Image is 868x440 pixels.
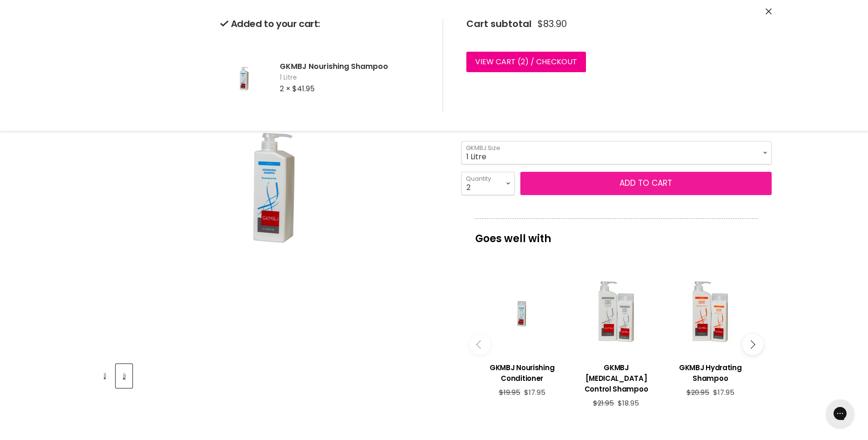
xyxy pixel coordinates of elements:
span: 1 Litre [280,73,428,82]
h3: GKMBJ [MEDICAL_DATA] Control Shampoo [574,362,659,394]
button: Close [766,7,772,17]
iframe: Gorgias live chat messenger [821,396,859,431]
div: Product thumbnails [95,361,446,388]
button: Add to cart [520,172,772,195]
span: $19.95 [499,387,520,397]
button: GKMBJ Nourishing Shampoo [116,364,132,388]
span: $41.95 [292,83,315,94]
h2: GKMBJ Nourishing Shampoo [280,61,428,71]
span: 2 [521,56,525,67]
span: $18.95 [618,398,639,408]
h3: GKMBJ Nourishing Conditioner [480,362,565,384]
span: $21.95 [593,398,614,408]
img: GKMBJ Nourishing Shampoo [220,42,267,112]
select: Quantity [461,172,515,195]
h2: Added to your cart: [220,19,428,29]
span: $20.95 [686,387,709,397]
a: View product:GKMBJ Hydrating Shampoo [668,355,753,388]
a: View product:GKMBJ Dandruff Control Shampoo [574,355,659,399]
div: GKMBJ Nourishing Shampoo image. Click or Scroll to Zoom. [97,7,444,355]
span: $17.95 [524,387,545,397]
img: GKMBJ Nourishing Shampoo [98,365,112,387]
span: $17.95 [713,387,734,397]
p: Goes well with [475,218,758,249]
span: 2 × [280,83,290,94]
button: GKMBJ Nourishing Shampoo [97,364,113,388]
a: View cart (2) / Checkout [466,52,586,72]
h3: GKMBJ Hydrating Shampoo [668,362,753,384]
span: Cart subtotal [466,17,532,30]
span: $83.90 [538,19,567,29]
img: GKMBJ Nourishing Shampoo [117,365,131,387]
a: View product:GKMBJ Nourishing Conditioner [480,355,565,388]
